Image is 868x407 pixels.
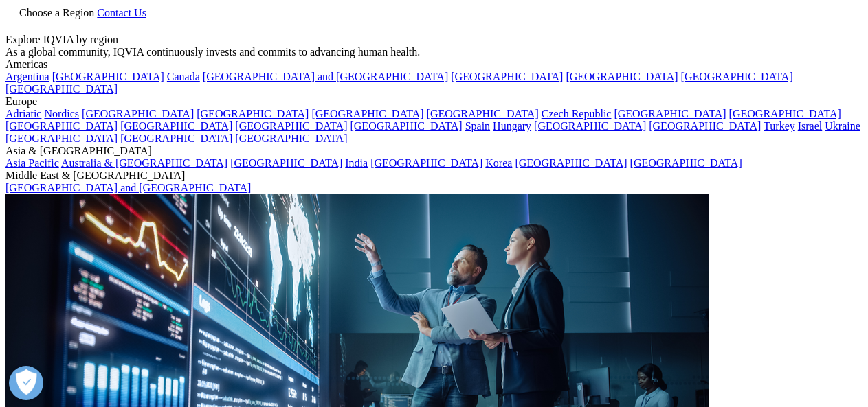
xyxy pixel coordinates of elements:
[427,108,539,119] a: [GEOGRAPHIC_DATA]
[5,71,49,82] a: Argentina
[235,120,347,132] a: [GEOGRAPHIC_DATA]
[5,46,863,58] div: As a global community, IQVIA continuously invests and commits to advancing human health.
[44,108,79,119] a: Nordics
[52,71,164,82] a: [GEOGRAPHIC_DATA]
[5,157,59,169] a: Asia Pacific
[515,157,627,169] a: [GEOGRAPHIC_DATA]
[5,34,863,46] div: Explore IQVIA by region
[167,71,200,82] a: Canada
[235,132,347,144] a: [GEOGRAPHIC_DATA]
[485,157,512,169] a: Korea
[493,120,531,132] a: Hungary
[61,157,227,169] a: Australia & [GEOGRAPHIC_DATA]
[370,157,482,169] a: [GEOGRAPHIC_DATA]
[345,157,368,169] a: India
[451,71,563,82] a: [GEOGRAPHIC_DATA]
[5,95,863,108] div: Europe
[630,157,742,169] a: [GEOGRAPHIC_DATA]
[729,108,841,119] a: [GEOGRAPHIC_DATA]
[465,120,490,132] a: Spain
[5,83,118,95] a: [GEOGRAPHIC_DATA]
[825,120,860,132] a: Ukraine
[798,120,823,132] a: Israel
[5,58,863,71] div: Americas
[311,108,423,119] a: [GEOGRAPHIC_DATA]
[9,366,43,400] button: Abrir preferências
[534,120,646,132] a: [GEOGRAPHIC_DATA]
[19,7,94,19] span: Choose a Region
[5,145,863,157] div: Asia & [GEOGRAPHIC_DATA]
[5,108,41,119] a: Adriatic
[82,108,194,119] a: [GEOGRAPHIC_DATA]
[764,120,795,132] a: Turkey
[203,71,448,82] a: [GEOGRAPHIC_DATA] and [GEOGRAPHIC_DATA]
[230,157,342,169] a: [GEOGRAPHIC_DATA]
[120,132,232,144] a: [GEOGRAPHIC_DATA]
[614,108,726,119] a: [GEOGRAPHIC_DATA]
[350,120,462,132] a: [GEOGRAPHIC_DATA]
[681,71,793,82] a: [GEOGRAPHIC_DATA]
[5,182,251,194] a: [GEOGRAPHIC_DATA] and [GEOGRAPHIC_DATA]
[5,120,118,132] a: [GEOGRAPHIC_DATA]
[197,108,309,119] a: [GEOGRAPHIC_DATA]
[5,170,863,182] div: Middle East & [GEOGRAPHIC_DATA]
[649,120,761,132] a: [GEOGRAPHIC_DATA]
[97,7,146,19] a: Contact Us
[5,132,118,144] a: [GEOGRAPHIC_DATA]
[566,71,678,82] a: [GEOGRAPHIC_DATA]
[542,108,612,119] a: Czech Republic
[120,120,232,132] a: [GEOGRAPHIC_DATA]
